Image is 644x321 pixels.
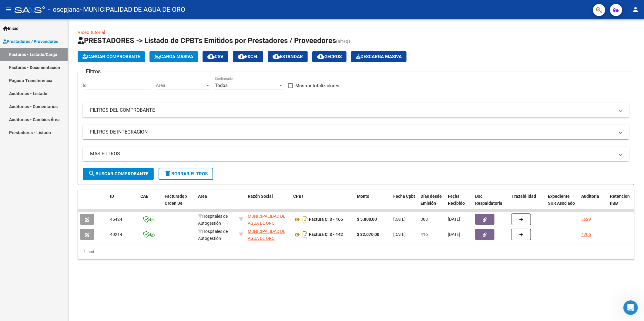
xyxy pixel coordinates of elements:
[393,217,406,222] span: [DATE]
[336,38,350,44] span: (alt+q)
[5,6,12,13] mat-icon: menu
[581,216,591,223] div: 5629
[233,51,263,62] button: EXCEL
[80,3,185,16] span: - MUNICIPALIDAD DE AGUA DE ORO
[312,51,347,62] button: Gecros
[445,190,473,217] datatable-header-cell: Fecha Recibido
[632,6,639,13] mat-icon: person
[448,232,460,237] span: [DATE]
[608,190,632,217] datatable-header-cell: Retencion IIBB
[351,51,407,62] app-download-masive: Descarga masiva de comprobantes (adjuntos)
[78,51,145,62] button: Cargar Comprobante
[354,190,391,217] datatable-header-cell: Monto
[198,229,228,241] span: Hospitales de Autogestión
[418,190,445,217] datatable-header-cell: Días desde Emisión
[165,194,187,206] span: Facturado x Orden De
[83,103,629,117] mat-expansion-panel-header: FILTROS DEL COMPROBANTE
[3,25,18,32] span: Inicio
[301,230,309,239] i: Descargar documento
[78,244,634,260] div: 2 total
[448,194,465,206] span: Fecha Recibido
[393,194,415,199] span: Fecha Cpbt
[357,217,377,222] strong: $ 5.800,00
[88,170,96,177] mat-icon: search
[475,194,502,206] span: Doc Respaldatoria
[273,53,280,60] mat-icon: cloud_download
[156,83,205,88] span: Area
[196,190,236,217] datatable-header-cell: Area
[357,232,379,237] strong: $ 32.070,00
[309,232,343,237] strong: Factura C: 3 - 142
[509,190,545,217] datatable-header-cell: Trazabilidad
[268,51,308,62] button: Estandar
[351,51,407,62] button: Descarga Masiva
[545,190,579,217] datatable-header-cell: Expediente SUR Asociado
[90,151,615,157] mat-panel-title: MAS FILTROS
[473,190,509,217] datatable-header-cell: Doc Respaldatoria
[140,194,148,199] span: CAE
[248,228,288,241] div: 30678715332
[579,190,608,217] datatable-header-cell: Auditoria
[245,190,291,217] datatable-header-cell: Razón Social
[421,232,428,237] span: 416
[391,190,418,217] datatable-header-cell: Fecha Cpbt
[215,83,228,88] span: Todos
[138,190,162,217] datatable-header-cell: CAE
[78,36,336,45] span: PRESTADORES -> Listado de CPBTs Emitidos por Prestadores / Proveedores
[448,217,460,222] span: [DATE]
[393,232,406,237] span: [DATE]
[108,190,138,217] datatable-header-cell: ID
[581,194,599,199] span: Auditoria
[159,168,213,180] button: Borrar Filtros
[110,217,122,222] span: 46424
[198,194,207,199] span: Area
[512,194,536,199] span: Trazabilidad
[248,229,285,241] span: MUNICIPALIDAD DE AGUA DE ORO
[248,214,285,226] span: MUNICIPALIDAD DE AGUA DE ORO
[48,3,80,16] span: - osepjana
[356,54,402,59] span: Descarga Masiva
[110,194,114,199] span: ID
[78,30,105,35] a: Video tutorial
[291,190,354,217] datatable-header-cell: CPBT
[301,214,309,224] i: Descargar documento
[82,54,140,59] span: Cargar Comprobante
[273,54,303,59] span: Estandar
[581,231,591,238] div: 4206
[162,190,196,217] datatable-header-cell: Facturado x Orden De
[110,232,122,237] span: 40214
[207,53,215,60] mat-icon: cloud_download
[317,54,342,59] span: Gecros
[421,217,428,222] span: 308
[83,168,154,180] button: Buscar Comprobante
[548,194,575,206] span: Expediente SUR Asociado
[317,53,324,60] mat-icon: cloud_download
[149,51,198,62] button: Carga Masiva
[357,194,369,199] span: Monto
[3,38,58,45] span: Prestadores / Proveedores
[309,217,343,222] strong: Factura C: 3 - 165
[623,300,638,315] iframe: Intercom live chat
[88,171,148,177] span: Buscar Comprobante
[90,107,615,114] mat-panel-title: FILTROS DEL COMPROBANTE
[238,53,245,60] mat-icon: cloud_download
[90,129,615,135] mat-panel-title: FILTROS DE INTEGRACION
[83,125,629,139] mat-expansion-panel-header: FILTROS DE INTEGRACION
[198,214,228,226] span: Hospitales de Autogestión
[164,170,171,177] mat-icon: delete
[154,54,193,59] span: Carga Masiva
[207,54,223,59] span: CSV
[421,194,442,206] span: Días desde Emisión
[248,213,288,226] div: 30678715332
[610,194,630,206] span: Retencion IIBB
[164,171,208,177] span: Borrar Filtros
[295,82,339,89] span: Mostrar totalizadores
[293,194,304,199] span: CPBT
[248,194,273,199] span: Razón Social
[83,147,629,161] mat-expansion-panel-header: MAS FILTROS
[203,51,228,62] button: CSV
[83,67,104,76] h3: Filtros
[238,54,258,59] span: EXCEL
